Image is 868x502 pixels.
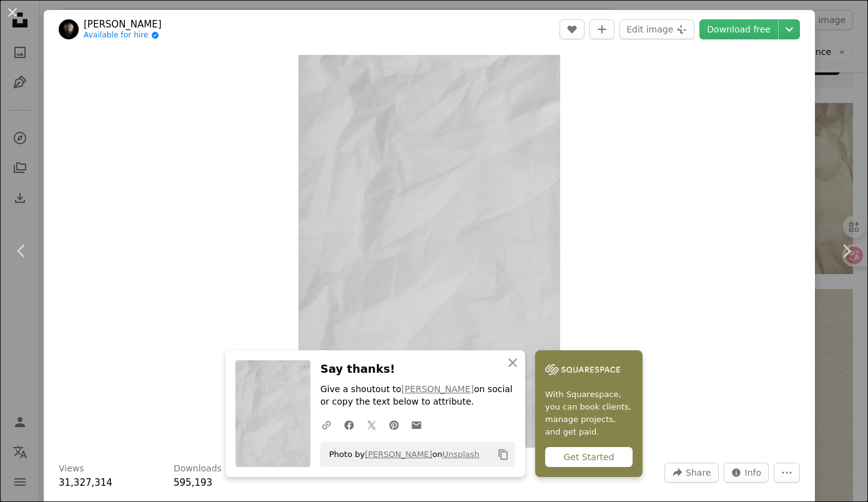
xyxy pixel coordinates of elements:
a: Unsplash [442,450,479,459]
span: With Squarespace, you can book clients, manage projects, and get paid. [545,388,633,438]
button: Add to Collection [589,19,614,39]
a: Next [824,191,868,311]
button: Copy to clipboard [493,444,514,465]
button: Like [560,19,584,39]
span: Share [686,463,711,482]
a: [PERSON_NAME] [84,18,162,31]
button: Zoom in on this image [298,55,560,448]
a: Download free [699,19,778,39]
h3: Say thanks! [320,360,515,378]
p: Give a shoutout to on social or copy the text below to attribute. [320,383,515,408]
a: [PERSON_NAME] [365,450,432,459]
h3: Downloads [174,463,222,475]
button: Choose download size [779,19,800,39]
h3: Views [59,463,84,475]
button: Edit image [619,19,694,39]
span: 31,327,314 [59,477,112,488]
a: Share on Pinterest [383,412,405,437]
img: Go to Marjan Blan's profile [59,19,79,39]
a: Share over email [405,412,428,437]
span: 595,193 [174,477,212,488]
button: Share this image [664,463,718,483]
img: file-1747939142011-51e5cc87e3c9 [545,360,620,379]
button: Stats about this image [724,463,769,483]
img: white textile on brown wooden table [298,55,560,448]
a: Available for hire [84,31,162,41]
span: Photo by on [323,445,480,465]
a: [PERSON_NAME] [402,384,474,394]
div: Get Started [545,447,633,467]
a: With Squarespace, you can book clients, manage projects, and get paid.Get Started [535,350,643,477]
span: Info [745,463,762,482]
button: More Actions [774,463,800,483]
a: Share on Facebook [338,412,360,437]
a: Share on Twitter [360,412,383,437]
